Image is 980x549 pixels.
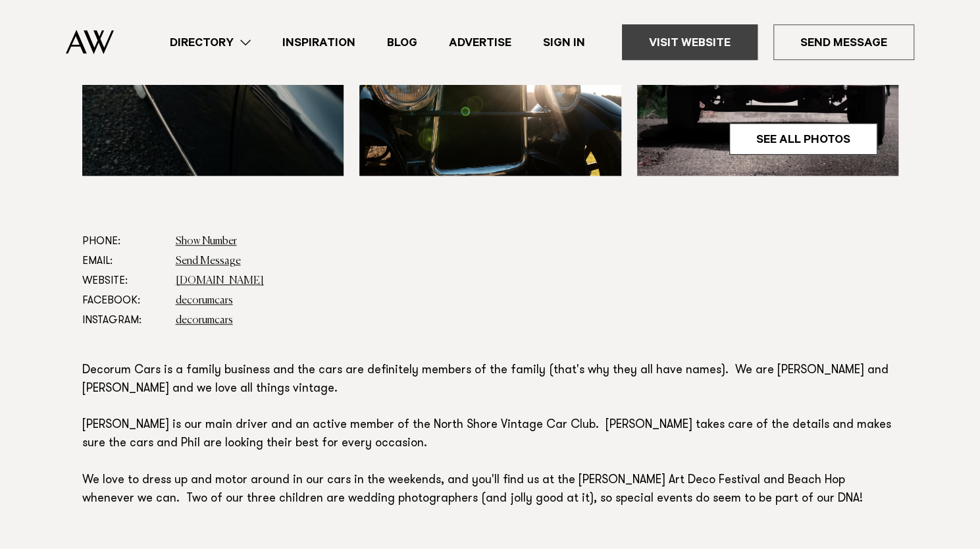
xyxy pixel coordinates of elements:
dt: Email: [82,251,165,271]
a: Directory [154,34,267,51]
a: [DOMAIN_NAME] [176,276,264,286]
a: decorumcars [176,315,233,326]
dt: Instagram: [82,311,165,330]
img: Auckland Weddings Logo [66,30,114,54]
a: Sign In [527,34,601,51]
a: Blog [371,34,433,51]
a: Show Number [176,236,237,247]
a: Advertise [433,34,527,51]
dt: Facebook: [82,291,165,311]
a: Visit Website [622,24,758,60]
a: Send Message [773,24,914,60]
dt: Website: [82,271,165,291]
a: Send Message [176,256,241,267]
a: decorumcars [176,296,233,306]
dt: Phone: [82,232,165,251]
p: Decorum Cars is a family business and the cars are definitely members of the family (that's why t... [82,362,898,509]
a: Inspiration [267,34,371,51]
a: See All Photos [729,123,877,155]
